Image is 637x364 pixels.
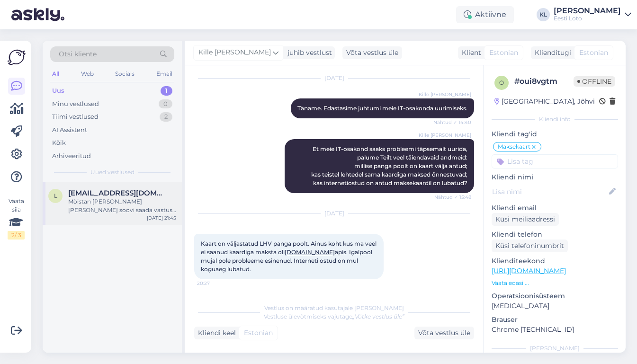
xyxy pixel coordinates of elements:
[492,213,559,226] div: Küsi meiliaadressi
[50,68,61,80] div: All
[201,240,378,273] span: Kaart on väljastatud LHV panga poolt. Ainus koht kus ma veel ei saanud kaardiga maksta oli äpis. ...
[434,194,471,201] span: Nähtud ✓ 15:48
[414,327,474,339] div: Võta vestlus üle
[537,8,550,21] div: KL
[264,313,404,320] span: Vestluse ülevõtmiseks vajutage
[499,79,504,86] span: o
[352,313,404,320] i: „Võtke vestlus üle”
[492,256,618,266] p: Klienditeekond
[52,99,99,109] div: Minu vestlused
[159,99,172,109] div: 0
[492,115,618,124] div: Kliendi info
[52,125,87,135] div: AI Assistent
[492,240,568,252] div: Küsi telefoninumbrit
[8,48,26,66] img: Askly Logo
[297,105,467,112] span: Täname. Edastasime juhtumi meie IT-osakonda uurimiseks.
[433,119,471,126] span: Nähtud ✓ 14:40
[531,48,571,58] div: Klienditugi
[554,7,621,15] div: [PERSON_NAME]
[579,48,608,58] span: Estonian
[52,138,66,148] div: Kõik
[52,86,64,96] div: Uus
[244,328,273,338] span: Estonian
[59,49,97,59] span: Otsi kliente
[147,214,176,222] div: [DATE] 21:45
[264,304,404,311] span: Vestlus on määratud kasutajale [PERSON_NAME]
[284,48,332,58] div: juhib vestlust
[194,74,474,82] div: [DATE]
[311,145,469,186] span: Et meie IT-osakond saaks probleemi täpsemalt uurida, palume Teilt veel täiendavaid andmeid: milli...
[419,132,471,139] span: Kille [PERSON_NAME]
[492,266,566,275] a: [URL][DOMAIN_NAME]
[154,68,174,80] div: Email
[492,315,618,325] p: Brauser
[456,6,514,23] div: Aktiivne
[492,291,618,301] p: Operatsioonisüsteem
[342,46,402,59] div: Võta vestlus üle
[160,112,172,122] div: 2
[492,230,618,240] p: Kliendi telefon
[492,172,618,182] p: Kliendi nimi
[68,189,167,197] span: liilija.tammoja@gmail.com
[52,151,91,161] div: Arhiveeritud
[79,68,96,80] div: Web
[285,249,335,256] a: [DOMAIN_NAME]
[554,7,631,22] a: [PERSON_NAME]Eesti Loto
[514,76,574,87] div: # oui8vgtm
[492,325,618,335] p: Chrome [TECHNICAL_ID]
[194,209,474,218] div: [DATE]
[494,97,595,107] div: [GEOGRAPHIC_DATA], Jõhvi
[113,68,136,80] div: Socials
[492,301,618,311] p: [MEDICAL_DATA]
[498,144,530,150] span: Maksekaart
[574,76,615,87] span: Offline
[492,154,618,169] input: Lisa tag
[90,168,135,177] span: Uued vestlused
[492,203,618,213] p: Kliendi email
[198,47,271,58] span: Kille [PERSON_NAME]
[68,197,176,214] div: Mõistan [PERSON_NAME] [PERSON_NAME] soovi saada vastust oma pileti kohta. Teie pileti otsing on e...
[419,91,471,98] span: Kille [PERSON_NAME]
[492,279,618,287] p: Vaata edasi ...
[458,48,481,58] div: Klient
[8,231,25,240] div: 2 / 3
[489,48,518,58] span: Estonian
[8,197,25,240] div: Vaata siia
[194,328,236,338] div: Kliendi keel
[161,86,172,96] div: 1
[554,15,621,22] div: Eesti Loto
[492,129,618,139] p: Kliendi tag'id
[52,112,99,122] div: Tiimi vestlused
[54,192,57,199] span: l
[197,280,233,287] span: 20:27
[492,186,607,197] input: Lisa nimi
[492,344,618,353] div: [PERSON_NAME]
